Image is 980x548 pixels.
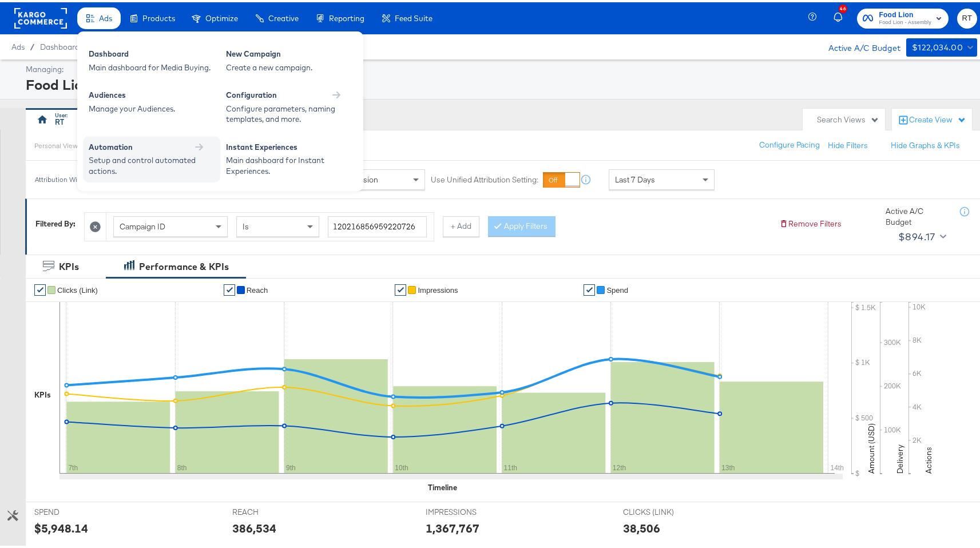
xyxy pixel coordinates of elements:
[891,138,960,149] button: Hide Graphs & KPIs
[224,282,235,293] a: ✔
[247,284,268,292] span: Reach
[879,7,931,19] span: Food Lion
[623,505,709,515] span: CLICKS (LINK)
[139,258,229,271] div: Performance & KPIs
[232,518,276,534] div: 386,534
[816,36,900,53] div: Active A/C Budget
[11,40,25,49] span: Ads
[142,11,175,21] span: Products
[34,505,120,515] span: SPEND
[34,173,96,181] div: Attribution Window:
[857,6,949,26] button: Food LionFood Lion - Assembly
[25,40,40,49] span: /
[879,16,931,25] span: Food Lion - Assembly
[623,518,660,534] div: 38,506
[59,258,79,271] div: KPIs
[120,219,165,229] span: Campaign ID
[898,226,935,243] div: $894.17
[34,282,46,293] a: ✔
[26,73,974,92] div: Food Lion
[894,225,949,244] button: $894.17
[895,442,905,471] text: Delivery
[957,6,977,26] button: RT
[328,214,427,235] input: Enter a search term
[268,11,299,21] span: Creative
[40,40,80,49] a: Dashboard
[886,204,949,225] div: Active A/C Budget
[426,518,479,534] div: 1,367,767
[584,282,595,293] a: ✔
[26,62,974,73] div: Managing:
[839,2,847,11] div: 46
[428,480,458,491] div: Timeline
[866,421,876,471] text: Amount (USD)
[817,112,879,123] div: Search Views
[57,284,98,292] span: Clicks (Link)
[832,5,851,27] button: 46
[243,219,249,229] span: Is
[34,387,51,398] div: KPIs
[395,11,433,21] span: Feed Suite
[99,11,112,21] span: Ads
[828,138,868,149] button: Hide Filters
[426,505,511,515] span: IMPRESSIONS
[329,11,364,21] span: Reporting
[395,282,406,293] a: ✔
[751,133,828,153] button: Configure Pacing
[34,518,88,534] div: $5,948.14
[232,505,318,515] span: REACH
[912,38,963,53] div: $122,034.00
[615,172,655,182] span: Last 7 Days
[35,216,76,227] div: Filtered By:
[431,172,538,183] label: Use Unified Attribution Setting:
[923,444,934,471] text: Actions
[906,36,977,54] button: $122,034.00
[418,284,458,292] span: Impressions
[34,139,104,148] div: Personal View Actions:
[962,10,973,23] span: RT
[55,114,65,125] div: RT
[606,284,628,292] span: Spend
[443,214,479,235] button: + Add
[205,11,238,21] span: Optimize
[779,216,842,227] button: Remove Filters
[909,112,966,124] div: Create View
